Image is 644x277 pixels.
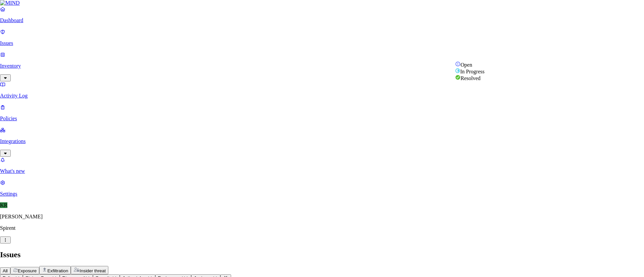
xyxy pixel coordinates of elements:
span: Resolved [461,75,481,81]
span: Open [461,62,472,68]
span: In Progress [460,69,484,74]
img: status-resolved [455,75,461,80]
img: status-open [455,61,461,67]
img: status-in-progress [455,68,460,73]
